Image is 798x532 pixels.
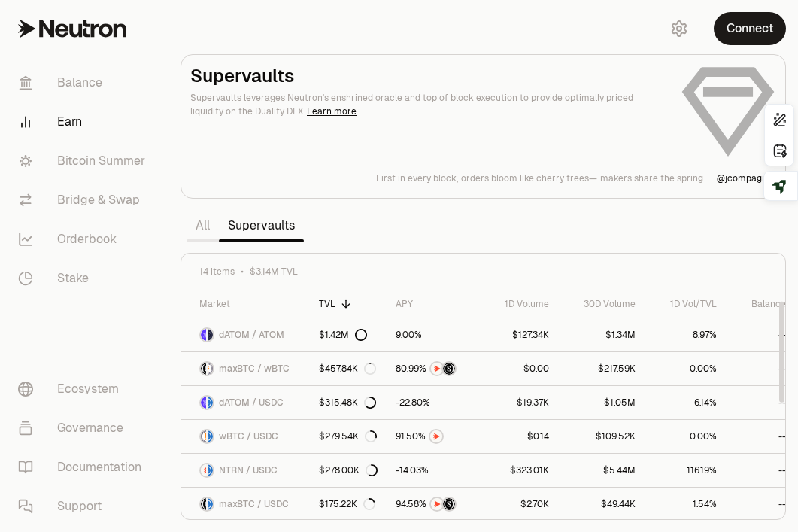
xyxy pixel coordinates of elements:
div: $278.00K [319,464,378,476]
button: Connect [714,12,786,45]
a: $175.22K [310,488,387,521]
a: maxBTC LogowBTC LogomaxBTC / wBTC [181,352,310,385]
span: NTRN / USDC [219,464,278,476]
span: maxBTC / USDC [219,498,289,510]
a: $0.00 [479,352,558,385]
a: Support [6,487,162,526]
span: $3.14M TVL [250,266,298,278]
a: maxBTC LogoUSDC LogomaxBTC / USDC [181,488,310,521]
a: NTRNStructured Points [387,352,479,385]
a: $2.70K [479,488,558,521]
a: 6.14% [645,386,726,419]
a: Balance [6,63,162,102]
div: $279.54K [319,430,377,442]
a: $1.42M [310,318,387,351]
a: $278.00K [310,454,387,487]
a: Ecosystem [6,369,162,409]
a: All [187,211,219,241]
a: 8.97% [645,318,726,351]
a: $49.44K [558,488,645,521]
a: -- [726,420,795,453]
div: $1.42M [319,329,367,341]
img: NTRN [430,430,442,442]
p: orders bloom like cherry trees— [461,172,597,184]
div: 1D Vol/TVL [654,298,717,310]
button: NTRN [396,429,470,444]
a: $315.48K [310,386,387,419]
div: Market [199,298,301,310]
span: wBTC / USDC [219,430,278,442]
a: $1.34M [558,318,645,351]
a: Stake [6,259,162,298]
div: $457.84K [319,363,376,375]
a: $19.37K [479,386,558,419]
a: wBTC LogoUSDC LogowBTC / USDC [181,420,310,453]
button: NTRNStructured Points [396,361,470,376]
a: Supervaults [219,211,304,241]
button: NTRNStructured Points [396,497,470,512]
div: $175.22K [319,498,375,510]
a: -- [726,318,795,351]
div: 30D Volume [567,298,636,310]
img: wBTC Logo [208,363,213,375]
div: Balance [735,298,786,310]
a: $323.01K [479,454,558,487]
a: -- [726,386,795,419]
div: APY [396,298,470,310]
a: $279.54K [310,420,387,453]
span: dATOM / USDC [219,397,284,409]
a: 0.00% [645,352,726,385]
img: NTRN [431,363,443,375]
img: USDC Logo [208,397,213,409]
a: dATOM LogoUSDC LogodATOM / USDC [181,386,310,419]
a: 116.19% [645,454,726,487]
img: maxBTC Logo [201,363,206,375]
a: -- [726,454,795,487]
a: Documentation [6,448,162,487]
img: maxBTC Logo [201,498,206,510]
a: Governance [6,409,162,448]
a: Orderbook [6,220,162,259]
span: 14 items [199,266,235,278]
img: dATOM Logo [201,329,206,341]
p: Supervaults leverages Neutron's enshrined oracle and top of block execution to provide optimally ... [190,91,668,118]
a: NTRNStructured Points [387,488,479,521]
a: 1.54% [645,488,726,521]
img: Structured Points [443,363,455,375]
a: Earn [6,102,162,141]
p: First in every block, [376,172,458,184]
a: $457.84K [310,352,387,385]
img: wBTC Logo [201,430,206,442]
a: Learn more [307,105,357,117]
a: dATOM LogoATOM LogodATOM / ATOM [181,318,310,351]
a: NTRN LogoUSDC LogoNTRN / USDC [181,454,310,487]
p: @ jcompagni1 [717,172,773,184]
div: TVL [319,298,378,310]
a: First in every block,orders bloom like cherry trees—makers share the spring. [376,172,705,184]
a: Bridge & Swap [6,181,162,220]
img: NTRN Logo [201,464,206,476]
a: 0.00% [645,420,726,453]
img: dATOM Logo [201,397,206,409]
a: Bitcoin Summer [6,141,162,181]
div: 1D Volume [488,298,549,310]
a: -- [726,488,795,521]
a: NTRN [387,420,479,453]
img: Structured Points [443,498,455,510]
h2: Supervaults [190,64,668,88]
img: ATOM Logo [208,329,213,341]
p: makers share the spring. [600,172,705,184]
a: -- [726,352,795,385]
a: $127.34K [479,318,558,351]
a: $0.14 [479,420,558,453]
span: dATOM / ATOM [219,329,284,341]
a: $217.59K [558,352,645,385]
a: $1.05M [558,386,645,419]
img: USDC Logo [208,498,213,510]
span: maxBTC / wBTC [219,363,290,375]
a: $5.44M [558,454,645,487]
a: @jcompagni1 [717,172,773,184]
a: $109.52K [558,420,645,453]
div: $315.48K [319,397,376,409]
img: USDC Logo [208,430,213,442]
